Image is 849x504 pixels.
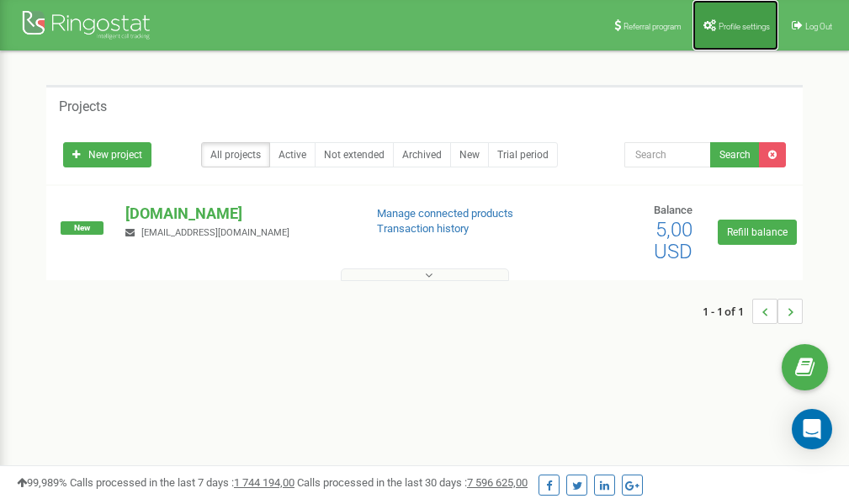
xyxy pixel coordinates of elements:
[61,221,103,235] span: New
[315,142,394,167] a: Not extended
[703,282,803,341] nav: ...
[59,99,107,114] h5: Projects
[623,22,682,31] span: Referral program
[377,207,513,220] a: Manage connected products
[710,142,760,167] button: Search
[450,142,489,167] a: New
[125,203,349,225] p: [DOMAIN_NAME]
[805,22,832,31] span: Log Out
[654,218,692,263] span: 5,00 USD
[201,142,270,167] a: All projects
[624,142,711,167] input: Search
[488,142,558,167] a: Trial period
[792,409,832,449] div: Open Intercom Messenger
[17,476,67,489] span: 99,989%
[141,227,289,238] span: [EMAIL_ADDRESS][DOMAIN_NAME]
[718,220,797,245] a: Refill balance
[234,476,294,489] u: 1 744 194,00
[719,22,770,31] span: Profile settings
[269,142,316,167] a: Active
[654,204,692,216] span: Balance
[297,476,528,489] span: Calls processed in the last 30 days :
[393,142,451,167] a: Archived
[467,476,528,489] u: 7 596 625,00
[703,299,752,324] span: 1 - 1 of 1
[377,222,469,235] a: Transaction history
[63,142,151,167] a: New project
[70,476,294,489] span: Calls processed in the last 7 days :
